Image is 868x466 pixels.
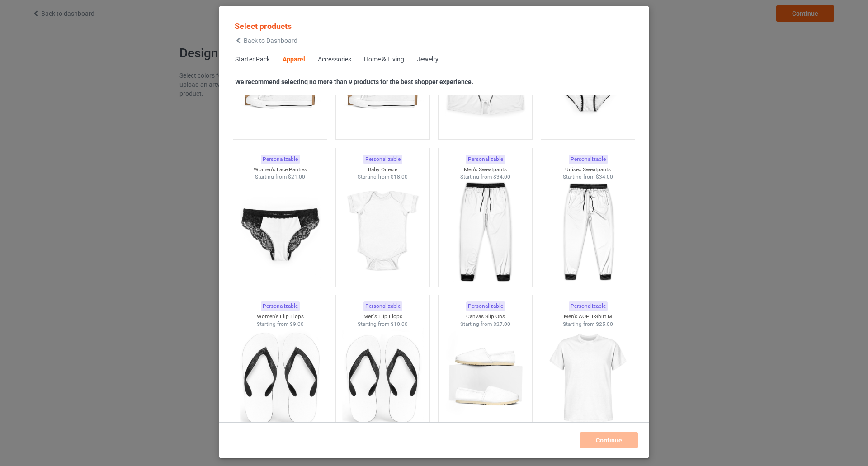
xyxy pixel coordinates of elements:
[363,301,402,311] div: Personalizable
[240,328,321,429] img: regular.jpg
[547,181,628,282] img: regular.jpg
[244,37,297,44] span: Back to Dashboard
[547,328,628,429] img: regular.jpg
[363,155,402,164] div: Personalizable
[233,173,327,181] div: Starting from
[283,55,305,64] div: Apparel
[233,320,327,328] div: Starting from
[541,313,635,320] div: Men's AOP T-Shirt M
[466,155,505,164] div: Personalizable
[596,174,613,180] span: $34.00
[391,321,408,327] span: $10.00
[439,320,533,328] div: Starting from
[541,173,635,181] div: Starting from
[290,321,304,327] span: $9.00
[261,301,300,311] div: Personalizable
[235,21,292,31] span: Select products
[493,174,510,180] span: $34.00
[569,155,608,164] div: Personalizable
[417,55,439,64] div: Jewelry
[233,166,327,174] div: Women's Lace Panties
[336,320,430,328] div: Starting from
[342,181,423,282] img: regular.jpg
[235,78,473,85] strong: We recommend selecting no more than 9 products for the best shopper experience.
[493,321,510,327] span: $27.00
[466,301,505,311] div: Personalizable
[336,313,430,320] div: Men's Flip Flops
[445,181,526,282] img: regular.jpg
[336,173,430,181] div: Starting from
[439,173,533,181] div: Starting from
[596,321,613,327] span: $25.00
[229,49,276,71] span: Starter Pack
[318,55,351,64] div: Accessories
[336,166,430,174] div: Baby Onesie
[364,55,404,64] div: Home & Living
[233,313,327,320] div: Women's Flip Flops
[288,174,305,180] span: $21.00
[541,320,635,328] div: Starting from
[240,181,321,282] img: regular.jpg
[439,313,533,320] div: Canvas Slip Ons
[569,301,608,311] div: Personalizable
[261,155,300,164] div: Personalizable
[541,166,635,174] div: Unisex Sweatpants
[445,328,526,429] img: regular.jpg
[439,166,533,174] div: Men's Sweatpants
[391,174,408,180] span: $18.00
[342,328,423,429] img: regular.jpg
